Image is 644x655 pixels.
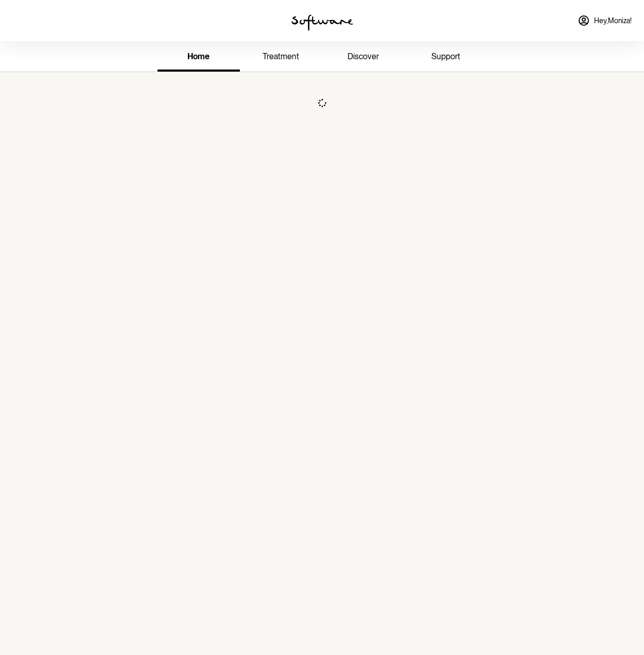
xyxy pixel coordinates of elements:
span: Hey, Moniza ! [594,16,632,25]
a: Hey,Moniza! [571,8,638,33]
img: software logo [291,14,353,31]
a: discover [322,43,405,72]
span: treatment [263,51,299,61]
span: support [431,51,460,61]
a: treatment [240,43,322,72]
a: home [158,43,240,72]
span: discover [347,51,379,61]
a: support [405,43,487,72]
span: home [187,51,210,61]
